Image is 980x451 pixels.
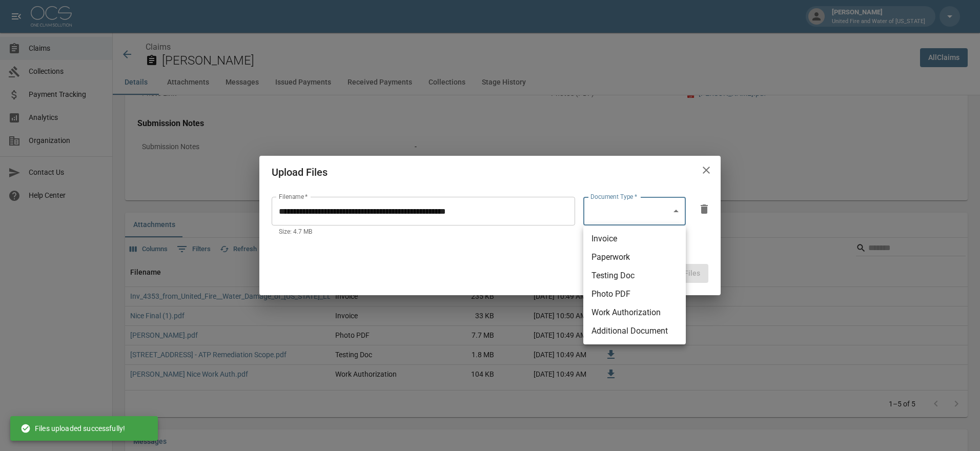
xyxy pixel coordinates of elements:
[583,303,686,322] li: Work Authorization
[583,285,686,303] li: Photo PDF
[583,322,686,340] li: Additional Document
[583,266,686,285] li: Testing Doc
[583,230,686,248] li: Invoice
[21,419,125,438] div: Files uploaded successfully!
[583,248,686,266] li: Paperwork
